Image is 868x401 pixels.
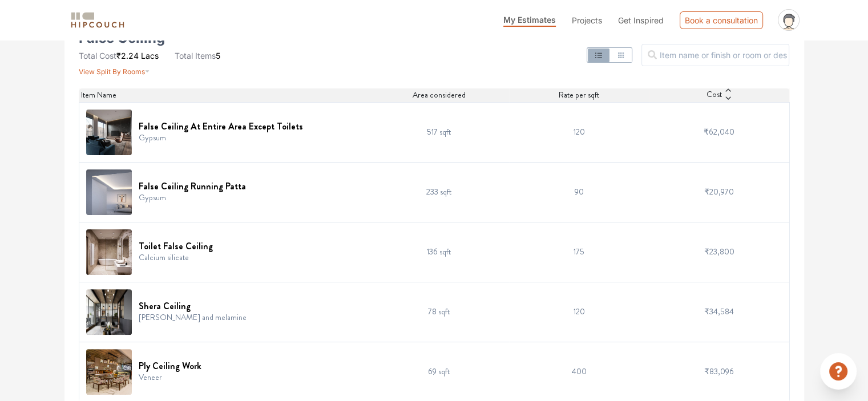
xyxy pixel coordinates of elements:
input: Item name or finish or room or description [641,44,789,66]
span: logo-horizontal.svg [69,7,126,33]
h6: False Ceiling At Entire Area Except Toilets [139,121,303,132]
span: View Split By Rooms [79,67,145,76]
span: Projects [572,15,602,25]
p: Gypsum [139,192,246,204]
span: ₹34,584 [704,306,734,317]
span: ₹20,970 [704,186,734,197]
h6: Ply Ceiling Work [139,361,201,371]
td: 120 [509,282,649,342]
img: Toilet False Ceiling [86,229,132,275]
img: Ply Ceiling Work [86,349,132,395]
h6: False Ceiling Running Patta [139,181,246,192]
span: ₹62,040 [704,126,734,137]
span: Rate per sqft [559,89,599,101]
div: Book a consultation [680,11,763,29]
img: False Ceiling At Entire Area Except Toilets [86,110,132,155]
p: Veneer [139,371,201,383]
span: ₹2.24 [116,51,139,60]
td: 78 sqft [369,282,509,342]
button: View Split By Rooms [79,62,150,77]
h5: False Ceiling [79,34,165,43]
span: Area considered [412,89,465,101]
h6: Shera Ceiling [139,301,247,311]
span: Cost [706,88,722,102]
span: ₹23,800 [704,246,734,257]
p: Calcium silicate [139,252,213,264]
span: Lacs [141,51,159,60]
img: logo-horizontal.svg [69,10,126,30]
span: Total Cost [79,51,116,60]
h6: Toilet False Ceiling [139,241,213,252]
span: My Estimates [503,15,556,25]
td: 233 sqft [369,162,509,222]
td: 120 [509,102,649,162]
span: Total Items [175,51,216,60]
td: 136 sqft [369,222,509,282]
td: 517 sqft [369,102,509,162]
span: ₹83,096 [704,366,734,377]
p: Gypsum [139,132,303,144]
img: Shera Ceiling [86,289,132,335]
td: 175 [509,222,649,282]
span: Get Inspired [618,15,664,25]
p: [PERSON_NAME] and melamine [139,311,247,323]
span: Item Name [81,89,116,101]
li: 5 [175,50,220,62]
td: 90 [509,162,649,222]
img: False Ceiling Running Patta [86,169,132,215]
